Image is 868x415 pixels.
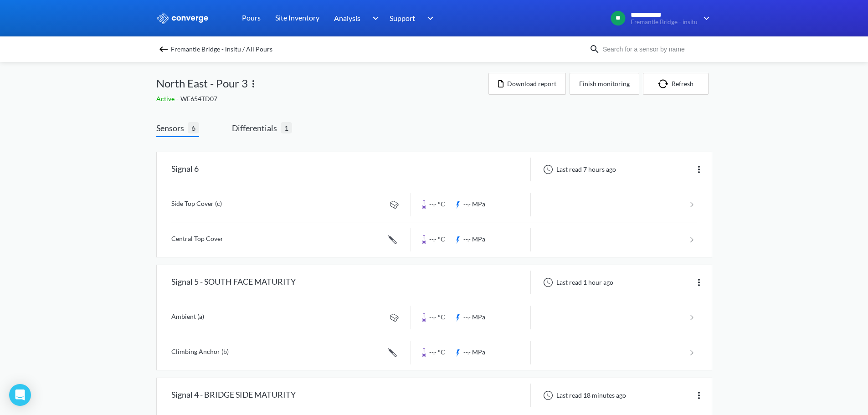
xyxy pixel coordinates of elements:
[589,44,600,55] img: icon-search.svg
[538,390,629,401] div: Last read 18 minutes ago
[693,390,704,401] img: more.svg
[570,73,639,95] button: Finish monitoring
[693,164,704,175] img: more.svg
[171,43,272,56] span: Fremantle Bridge - insitu / All Pours
[232,122,281,134] span: Differentials
[156,75,248,92] span: North East - Pour 3
[498,80,503,87] img: icon-file.svg
[171,384,296,407] div: Signal 4 - BRIDGE SIDE MATURITY
[156,12,209,24] img: logo_ewhite.svg
[156,94,488,104] div: WE654TD07
[176,95,180,102] span: -
[9,384,31,406] div: Open Intercom Messenger
[600,44,710,54] input: Search for a sensor by name
[171,158,199,181] div: Signal 6
[693,277,704,288] img: more.svg
[643,73,709,95] button: Refresh
[171,271,296,294] div: Signal 5 - SOUTH FACE MATURITY
[390,12,415,24] span: Support
[366,13,381,24] img: downArrow.svg
[538,164,619,175] div: Last read 7 hours ago
[421,13,436,24] img: downArrow.svg
[156,95,176,102] span: Active
[334,12,360,24] span: Analysis
[156,122,188,134] span: Sensors
[281,122,292,133] span: 1
[698,13,712,24] img: downArrow.svg
[658,79,672,88] img: icon-refresh.svg
[488,73,566,95] button: Download report
[538,277,616,288] div: Last read 1 hour ago
[631,19,698,26] span: Fremantle Bridge - insitu
[188,122,199,133] span: 6
[158,44,169,55] img: backspace.svg
[248,78,259,89] img: more.svg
